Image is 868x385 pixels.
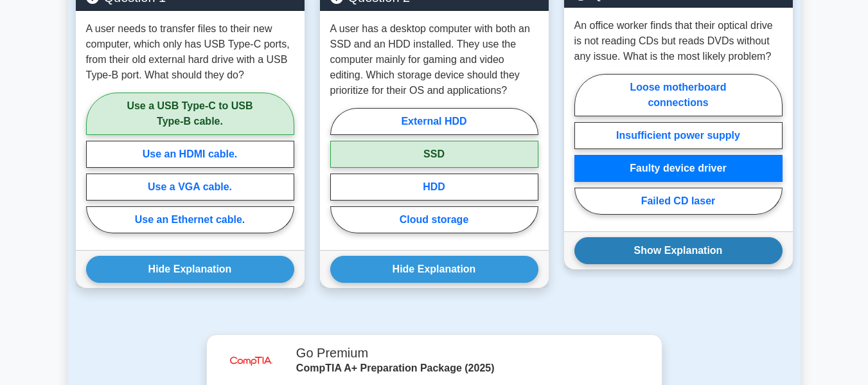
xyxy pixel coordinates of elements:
label: Use an HDMI cable. [86,141,294,168]
label: Use an Ethernet cable. [86,206,294,233]
label: Failed CD laser [574,188,783,215]
label: Use a USB Type-C to USB Type-B cable. [86,93,294,135]
label: Cloud storage [330,206,538,233]
p: A user has a desktop computer with both an SSD and an HDD installed. They use the computer mainly... [330,21,538,98]
label: External HDD [330,108,538,135]
label: SSD [330,141,538,168]
label: Insufficient power supply [574,122,783,149]
label: Use a VGA cable. [86,174,294,201]
label: Loose motherboard connections [574,74,783,116]
p: An office worker finds that their optical drive is not reading CDs but reads DVDs without any iss... [574,18,783,64]
label: Faulty device driver [574,155,783,182]
button: Hide Explanation [86,256,294,283]
label: HDD [330,174,538,201]
button: Hide Explanation [330,256,538,283]
p: A user needs to transfer files to their new computer, which only has USB Type-C ports, from their... [86,21,294,83]
button: Show Explanation [574,237,783,264]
